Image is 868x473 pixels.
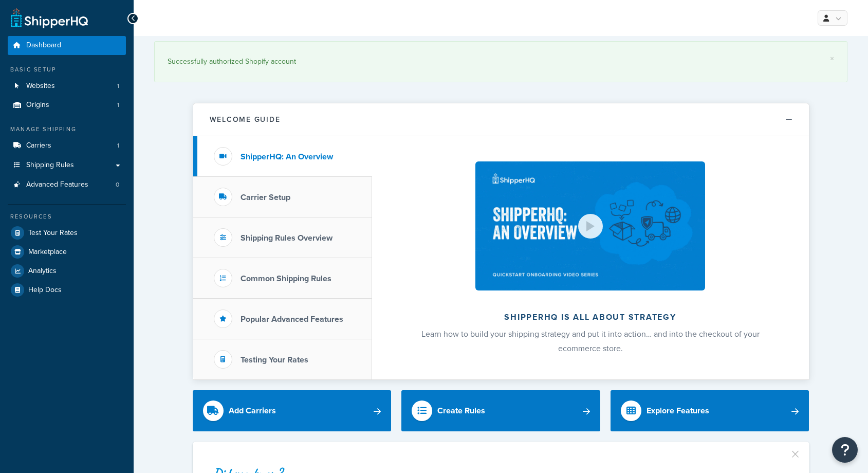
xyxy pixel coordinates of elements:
[8,36,126,55] a: Dashboard
[830,54,834,63] a: ×
[117,141,119,150] span: 1
[241,233,333,243] h3: Shipping Rules Overview
[193,390,392,431] a: Add Carriers
[8,136,126,155] a: Carriers1
[421,328,760,354] span: Learn how to build your shipping strategy and put it into action… and into the checkout of your e...
[8,175,126,194] li: Advanced Features
[8,136,126,155] li: Carriers
[8,77,126,96] li: Websites
[8,175,126,194] a: Advanced Features0
[28,286,62,295] span: Help Docs
[437,404,485,418] div: Create Rules
[399,313,782,322] h2: ShipperHQ is all about strategy
[241,152,333,161] h3: ShipperHQ: An Overview
[611,390,809,431] a: Explore Features
[241,193,290,202] h3: Carrier Setup
[168,54,834,69] div: Successfully authorized Shopify account
[28,229,78,238] span: Test Your Rates
[8,156,126,175] a: Shipping Rules
[26,82,55,90] span: Websites
[26,180,88,189] span: Advanced Features
[26,141,51,150] span: Carriers
[401,390,600,431] a: Create Rules
[28,267,57,276] span: Analytics
[229,404,276,418] div: Add Carriers
[8,212,126,221] div: Resources
[475,161,705,290] img: ShipperHQ is all about strategy
[210,116,281,123] h2: Welcome Guide
[8,96,126,115] li: Origins
[8,77,126,96] a: Websites1
[8,96,126,115] a: Origins1
[26,161,74,170] span: Shipping Rules
[8,65,126,74] div: Basic Setup
[8,262,126,280] a: Analytics
[26,101,49,110] span: Origins
[8,243,126,261] a: Marketplace
[117,82,119,90] span: 1
[241,274,331,283] h3: Common Shipping Rules
[832,437,858,463] button: Open Resource Center
[8,125,126,134] div: Manage Shipping
[8,281,126,299] a: Help Docs
[117,101,119,110] span: 1
[28,248,67,257] span: Marketplace
[647,404,709,418] div: Explore Features
[241,355,308,365] h3: Testing Your Rates
[26,41,61,50] span: Dashboard
[116,180,119,189] span: 0
[8,224,126,242] a: Test Your Rates
[193,103,809,136] button: Welcome Guide
[241,315,343,324] h3: Popular Advanced Features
